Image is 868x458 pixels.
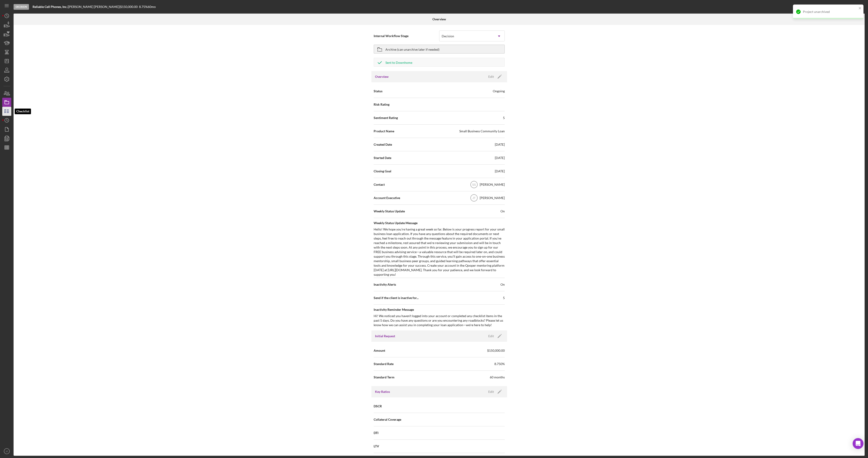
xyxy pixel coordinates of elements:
div: Decision [14,4,29,10]
div: 8.75 % [139,5,148,9]
div: Hi! We noticed you haven’t logged into your account or completed any checklist items in the past ... [374,314,505,327]
div: Edit [488,388,494,395]
b: Reliable Cell Phones, Inc. [33,5,67,9]
span: Amount [374,348,385,353]
span: Created Date [374,142,392,147]
span: Contact [374,182,385,187]
h3: Initial Request [375,334,395,338]
span: DTI [374,431,378,435]
span: Account Executive [374,196,400,200]
div: Archive (can unarchive later if needed) [385,45,439,53]
span: Weekly Status Update Message [374,221,505,225]
span: Inactivity Reminder Message [374,307,505,312]
div: 60 mo [148,5,156,9]
span: Standard Term [374,375,394,380]
div: [PERSON_NAME] [480,182,505,187]
span: $150,000.00 [487,348,505,353]
button: JT [2,447,11,456]
span: Risk Rating [374,102,389,107]
h3: Overview [375,74,389,79]
b: Overview [432,17,446,21]
button: Archive (can unarchive later if needed) [374,45,505,54]
div: [PERSON_NAME] [PERSON_NAME] | [68,5,120,9]
span: Internal Workflow Stage [374,34,439,38]
div: 5 [503,296,505,300]
button: Edit [486,73,503,80]
div: [DATE] [495,142,505,147]
span: Sentiment Rating [374,116,398,120]
text: JT [6,450,8,453]
div: Ongoing [493,89,505,93]
div: Hello! We hope you're having a great week so far. Below is your progress report for your small bu... [374,227,505,277]
div: [DATE] [495,169,505,173]
div: Decision [442,34,454,38]
span: Product Name [374,129,394,133]
div: Edit [488,333,494,339]
span: Weekly Status Update [374,209,405,214]
span: Started Date [374,156,391,160]
span: On [500,209,505,214]
span: Status [374,89,382,93]
div: Open Intercom Messenger [853,438,863,449]
div: Small Business Community Loan [459,129,505,133]
div: | [33,5,68,9]
span: Send if the client is inactive for... [374,296,419,300]
span: On [500,282,505,287]
span: 8.750% [494,362,505,366]
button: close [859,6,862,11]
button: Sent to Downhome [374,58,505,67]
button: Edit [486,388,503,395]
button: Edit [486,333,503,339]
div: [DATE] [495,156,505,160]
div: Edit [488,73,494,80]
span: DSCR [374,404,382,408]
div: Sent to Downhome [385,58,412,66]
span: LTV [374,444,379,449]
span: Standard Rate [374,362,394,366]
div: [PERSON_NAME] [480,196,505,200]
div: 60 months [490,375,505,380]
span: Collateral Coverage [374,417,401,422]
span: Closing Goal [374,169,391,173]
div: $150,000.00 [120,5,139,9]
div: Project unarchived [803,10,857,14]
text: SS [472,183,476,186]
span: Inactivity Alerts [374,282,396,287]
div: 5 [503,116,505,120]
text: JT [472,197,476,200]
h3: Key Ratios [375,389,390,394]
